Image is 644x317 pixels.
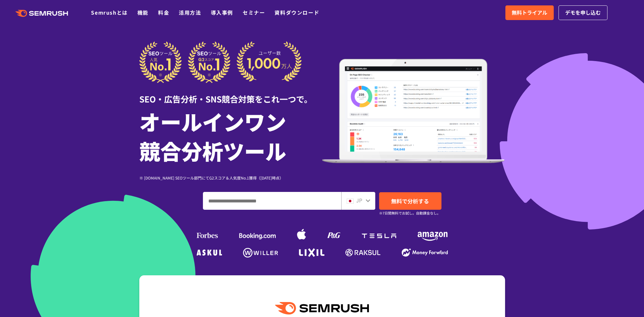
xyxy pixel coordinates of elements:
a: Semrushとは [91,9,128,16]
input: ドメイン、キーワードまたはURLを入力してください [203,192,341,209]
img: Semrush [275,302,369,314]
span: 無料トライアル [512,9,547,17]
span: 無料で分析する [391,197,429,205]
a: セミナー [243,9,265,16]
a: 無料トライアル [505,5,554,20]
a: 機能 [137,9,149,16]
a: 無料で分析する [379,192,441,210]
h1: オールインワン 競合分析ツール [139,107,322,165]
a: 導入事例 [211,9,233,16]
div: SEO・広告分析・SNS競合対策をこれ一つで。 [139,83,322,105]
small: ※7日間無料でお試し。自動課金なし。 [379,210,440,216]
a: 活用方法 [179,9,201,16]
span: デモを申し込む [565,9,601,17]
a: デモを申し込む [558,5,607,20]
span: JP [356,196,362,204]
a: 資料ダウンロード [274,9,319,16]
a: 料金 [158,9,169,16]
div: ※ [DOMAIN_NAME] SEOツール部門にてG2スコア＆人気度No.1獲得（[DATE]時点） [139,175,322,181]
